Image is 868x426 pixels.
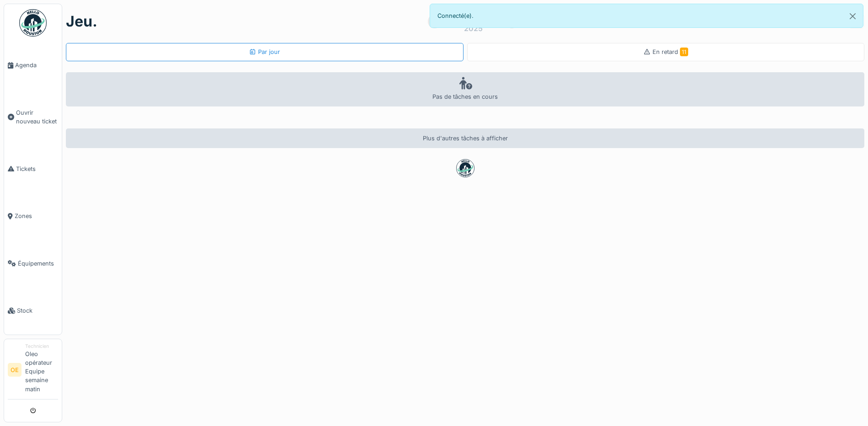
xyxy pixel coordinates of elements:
[15,212,58,220] span: Zones
[4,287,62,335] a: Stock
[25,343,58,350] div: Technicien
[8,343,58,399] a: OE TechnicienOleo opérateur Equipe semaine matin
[4,89,62,145] a: Ouvrir nouveau ticket
[4,240,62,287] a: Équipements
[4,42,62,89] a: Agenda
[16,108,58,126] span: Ouvrir nouveau ticket
[680,48,688,56] span: 11
[456,159,474,177] img: badge-BVDL4wpA.svg
[842,4,863,28] button: Close
[19,9,47,37] img: Badge_color-CXgf-gQk.svg
[464,23,483,34] div: 2025
[17,306,58,315] span: Stock
[430,4,864,28] div: Connecté(e).
[4,145,62,192] a: Tickets
[15,61,58,69] span: Agenda
[25,343,58,397] li: Oleo opérateur Equipe semaine matin
[66,128,864,148] div: Plus d'autres tâches à afficher
[652,48,688,55] span: En retard
[16,165,58,173] span: Tickets
[66,72,864,106] div: Pas de tâches en cours
[66,13,97,30] h1: jeu.
[249,48,280,56] div: Par jour
[8,363,22,377] li: OE
[4,192,62,240] a: Zones
[18,259,58,268] span: Équipements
